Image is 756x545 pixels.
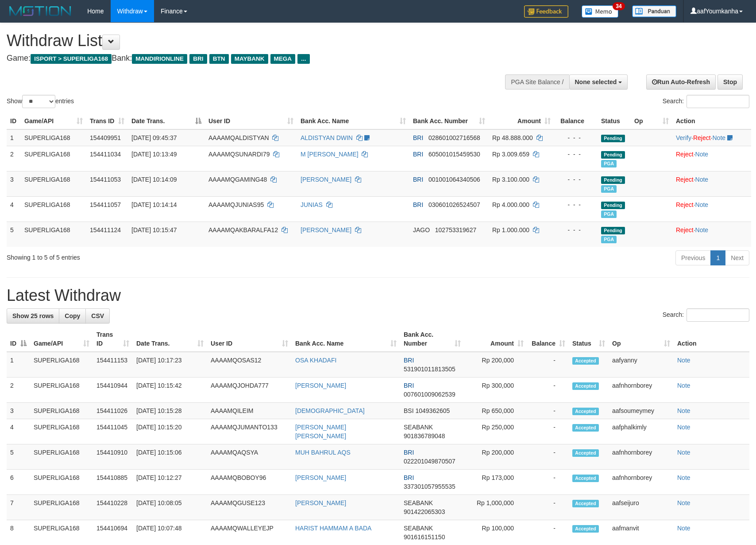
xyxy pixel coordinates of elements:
span: AAAAMQGAMING48 [208,176,267,183]
td: 154410944 [93,378,133,403]
span: Copy 605001015459530 to clipboard [428,151,480,158]
a: Note [695,226,709,234]
span: Accepted [572,449,599,457]
span: MAYBANK [231,54,268,64]
span: Pending [601,227,625,234]
a: [PERSON_NAME] [PERSON_NAME] [295,424,346,440]
span: Marked by aafsengchandara [601,210,617,218]
span: 34 [613,2,625,10]
td: SUPERLIGA168 [21,129,86,146]
a: [DEMOGRAPHIC_DATA] [295,407,365,414]
span: Rp 4.000.000 [492,201,529,208]
td: Rp 200,000 [464,444,527,470]
span: Pending [601,202,625,209]
span: Accepted [572,475,599,482]
a: M [PERSON_NAME] [301,151,359,158]
td: [DATE] 10:08:05 [133,495,207,520]
td: aafsoumeymey [609,403,674,419]
td: 5 [7,222,21,247]
span: Copy 1049362605 to clipboard [415,407,450,414]
td: SUPERLIGA168 [30,444,93,470]
td: 154410885 [93,470,133,495]
td: 4 [7,196,21,222]
th: Trans ID: activate to sort column ascending [93,327,133,352]
span: Copy 007601009062539 to clipboard [404,391,455,398]
span: BRI [404,449,414,456]
div: - - - [558,133,594,142]
a: Verify [676,134,691,141]
td: · [672,171,751,196]
th: Action [672,113,751,129]
td: 1 [7,352,30,378]
span: 154411057 [90,201,121,208]
label: Search: [663,95,749,108]
span: BRI [404,382,414,389]
a: Note [677,407,690,414]
th: Trans ID: activate to sort column ascending [86,113,128,129]
span: CSV [91,312,104,319]
td: [DATE] 10:12:27 [133,470,207,495]
span: BRI [404,474,414,481]
td: 3 [7,171,21,196]
th: Status: activate to sort column ascending [569,327,609,352]
th: Action [674,327,749,352]
th: Balance [554,113,598,129]
span: SEABANK [404,424,433,431]
a: Note [677,525,690,532]
td: SUPERLIGA168 [30,403,93,419]
th: Game/API: activate to sort column ascending [21,113,86,129]
span: Rp 3.100.000 [492,176,529,183]
span: Show 25 rows [12,312,54,319]
span: Copy 337301057955535 to clipboard [404,483,455,490]
a: [PERSON_NAME] [301,226,351,234]
td: AAAAMQAQSYA [207,444,292,470]
td: SUPERLIGA168 [30,378,93,403]
td: SUPERLIGA168 [30,352,93,378]
th: Bank Acc. Name: activate to sort column ascending [292,327,400,352]
div: - - - [558,175,594,184]
span: ... [297,54,309,64]
a: Note [677,499,690,506]
td: 1 [7,129,21,146]
span: SEABANK [404,525,433,532]
td: - [527,352,569,378]
span: Rp 48.888.000 [492,134,533,141]
a: Show 25 rows [7,308,59,323]
td: [DATE] 10:15:28 [133,403,207,419]
span: Copy 901836789048 to clipboard [404,432,445,440]
span: Copy 028601002716568 to clipboard [428,134,480,141]
span: BRI [404,357,414,364]
td: - [527,403,569,419]
a: Note [695,176,709,183]
span: BRI [413,151,423,158]
span: 154411034 [90,151,121,158]
span: [DATE] 10:15:47 [131,226,177,234]
label: Show entries [7,95,74,108]
button: None selected [569,74,628,90]
a: HARIST HAMMAM A BADA [295,525,371,532]
td: aafnhornborey [609,470,674,495]
span: ISPORT > SUPERLIGA168 [31,54,112,64]
td: - [527,495,569,520]
h1: Withdraw List [7,32,495,50]
a: Note [677,474,690,481]
td: SUPERLIGA168 [21,222,86,247]
td: 2 [7,146,21,171]
input: Search: [687,308,749,322]
td: AAAAMQJOHDA777 [207,378,292,403]
td: 154411153 [93,352,133,378]
span: Marked by aafsoumeymey [601,236,617,243]
span: BSI [404,407,414,414]
span: Copy 030601026524507 to clipboard [428,201,480,208]
a: Note [677,449,690,456]
td: SUPERLIGA168 [30,495,93,520]
th: Bank Acc. Name: activate to sort column ascending [297,113,409,129]
th: Op: activate to sort column ascending [631,113,672,129]
td: 5 [7,444,30,470]
span: Marked by aafsengchandara [601,160,617,167]
td: SUPERLIGA168 [30,470,93,495]
a: MUH BAHRUL AQS [295,449,351,456]
a: CSV [85,308,110,323]
td: 154411026 [93,403,133,419]
td: · · [672,129,751,146]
